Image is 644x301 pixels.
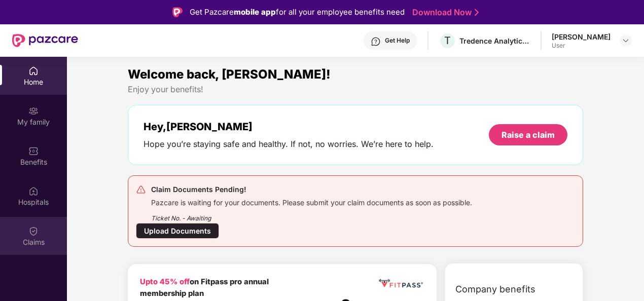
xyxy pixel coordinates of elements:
div: Upload Documents [136,223,219,239]
span: Welcome back, [PERSON_NAME]! [128,67,331,82]
img: fppp.png [377,276,425,291]
b: Upto 45% off [140,277,190,286]
b: on Fitpass pro annual membership plan [140,277,269,298]
div: Claim Documents Pending! [151,183,472,196]
div: Tredence Analytics Solutions Private Limited [459,36,530,46]
div: [PERSON_NAME] [552,32,611,42]
img: svg+xml;base64,PHN2ZyBpZD0iQmVuZWZpdHMiIHhtbG5zPSJodHRwOi8vd3d3LnczLm9yZy8yMDAwL3N2ZyIgd2lkdGg9Ij... [28,146,39,156]
div: Get Pazcare for all your employee benefits need [190,6,405,18]
img: svg+xml;base64,PHN2ZyBpZD0iSG9zcGl0YWxzIiB4bWxucz0iaHR0cDovL3d3dy53My5vcmcvMjAwMC9zdmciIHdpZHRoPS... [28,186,39,196]
strong: mobile app [234,7,276,17]
span: Company benefits [455,282,535,296]
img: svg+xml;base64,PHN2ZyBpZD0iSGVscC0zMngzMiIgeG1sbnM9Imh0dHA6Ly93d3cudzMub3JnLzIwMDAvc3ZnIiB3aWR0aD... [371,36,381,47]
img: svg+xml;base64,PHN2ZyBpZD0iRHJvcGRvd24tMzJ4MzIiIHhtbG5zPSJodHRwOi8vd3d3LnczLm9yZy8yMDAwL3N2ZyIgd2... [622,36,630,45]
div: Raise a claim [502,129,555,140]
div: Enjoy your benefits! [128,84,583,95]
img: Stroke [475,7,479,18]
div: Pazcare is waiting for your documents. Please submit your claim documents as soon as possible. [151,196,472,207]
img: svg+xml;base64,PHN2ZyB4bWxucz0iaHR0cDovL3d3dy53My5vcmcvMjAwMC9zdmciIHdpZHRoPSIyNCIgaGVpZ2h0PSIyNC... [136,184,146,195]
img: Logo [172,7,183,17]
img: New Pazcare Logo [12,34,78,47]
div: Hey, [PERSON_NAME] [144,121,434,133]
img: svg+xml;base64,PHN2ZyBpZD0iQ2xhaW0iIHhtbG5zPSJodHRwOi8vd3d3LnczLm9yZy8yMDAwL3N2ZyIgd2lkdGg9IjIwIi... [28,226,39,236]
span: T [444,34,451,47]
div: Ticket No. - Awaiting [151,207,472,223]
div: Hope you’re staying safe and healthy. If not, no worries. We’re here to help. [144,139,434,149]
a: Download Now [412,7,476,18]
div: Get Help [385,36,410,45]
img: svg+xml;base64,PHN2ZyB3aWR0aD0iMjAiIGhlaWdodD0iMjAiIHZpZXdCb3g9IjAgMCAyMCAyMCIgZmlsbD0ibm9uZSIgeG... [28,106,39,116]
div: User [552,42,611,50]
img: svg+xml;base64,PHN2ZyBpZD0iSG9tZSIgeG1sbnM9Imh0dHA6Ly93d3cudzMub3JnLzIwMDAvc3ZnIiB3aWR0aD0iMjAiIG... [28,66,39,76]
